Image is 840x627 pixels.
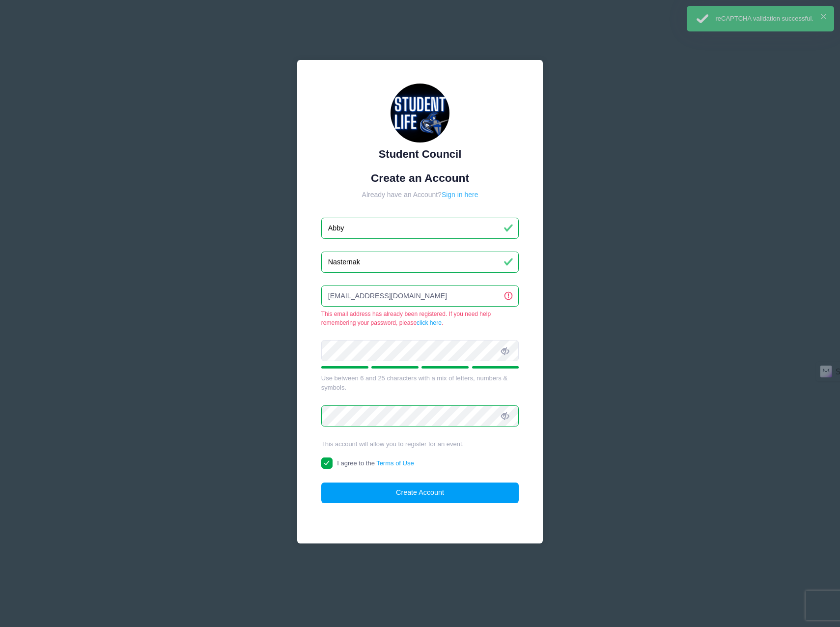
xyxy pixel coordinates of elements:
div: Student Council [321,146,519,162]
div: Use between 6 and 25 characters with a mix of letters, numbers & symbols. [321,373,519,393]
a: Sign in here [442,191,478,199]
input: First Name [321,218,519,239]
button: × [821,14,826,19]
div: reCAPTCHA validation successful. [716,14,826,24]
a: click here [417,319,442,326]
img: Student Council [391,84,449,142]
input: Email [321,285,519,307]
a: Terms of Use [376,459,414,467]
h1: Create an Account [321,171,519,185]
span: I agree to the [337,459,414,467]
div: Already have an Account? [321,190,519,200]
div: This account will allow you to register for an event. [321,439,519,449]
input: Last Name [321,252,519,273]
input: I agree to theTerms of Use [321,457,333,469]
span: This email address has already been registered. If you need help remembering your password, please . [321,310,519,327]
button: Create Account [321,483,519,504]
